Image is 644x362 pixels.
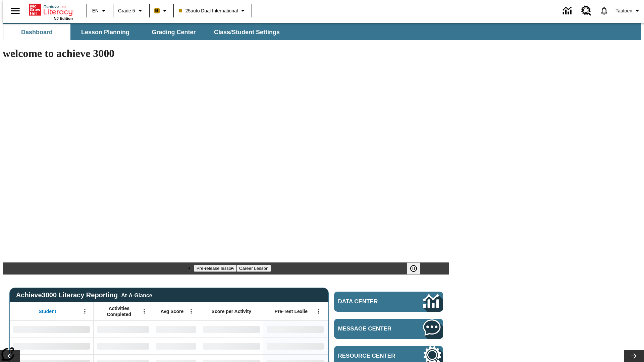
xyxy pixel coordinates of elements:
span: Activities Completed [97,305,141,317]
span: Tautoen [615,7,632,14]
div: Pause [407,262,427,275]
button: Open Menu [80,306,90,316]
span: Message Center [338,325,403,332]
div: No Data, [94,321,153,338]
button: Lesson carousel, Next [624,350,644,362]
div: No Data, [94,338,153,354]
button: Grade: Grade 5, Select a grade [115,5,147,17]
span: Pre-Test Lexile [275,308,308,314]
span: NJ Edition [54,16,73,20]
div: SubNavbar [3,23,641,40]
span: Grading Center [152,28,196,36]
span: Grade 5 [118,7,135,14]
button: Open Menu [139,306,149,316]
a: Message Center [334,319,443,339]
button: Boost Class color is peach. Change class color [152,5,171,17]
span: Achieve3000 Literacy Reporting [16,291,152,299]
span: Lesson Planning [81,28,129,36]
button: Slide 1 Pre-release lesson [194,265,236,272]
button: Profile/Settings [613,5,644,17]
div: Home [29,2,73,20]
span: Student [39,308,56,314]
a: Data Center [334,292,443,312]
span: EN [92,7,99,14]
span: Data Center [338,298,401,305]
span: 25auto Dual International [179,7,238,14]
button: Class: 25auto Dual International, Select your class [176,5,250,17]
button: Grading Center [140,24,207,40]
a: Notifications [595,2,613,19]
h1: welcome to achieve 3000 [3,47,449,60]
button: Open side menu [5,1,25,21]
span: Class/Student Settings [214,28,280,36]
button: Class/Student Settings [209,24,285,40]
button: Slide 2 Career Lesson [236,265,271,272]
a: Home [29,3,73,16]
button: Dashboard [3,24,70,40]
div: No Data, [153,338,200,354]
div: SubNavbar [3,24,286,40]
button: Pause [407,262,420,275]
span: B [155,6,159,15]
span: Dashboard [21,28,53,36]
div: No Data, [153,321,200,338]
button: Language: EN, Select a language [89,5,111,17]
button: Lesson Planning [72,24,139,40]
a: Resource Center, Will open in new tab [577,2,595,20]
a: Data Center [559,2,577,20]
span: Avg Score [160,308,183,314]
span: Resource Center [338,353,403,359]
button: Open Menu [314,306,324,316]
span: Score per Activity [212,308,252,314]
div: At-A-Glance [121,291,152,299]
button: Open Menu [186,306,196,316]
